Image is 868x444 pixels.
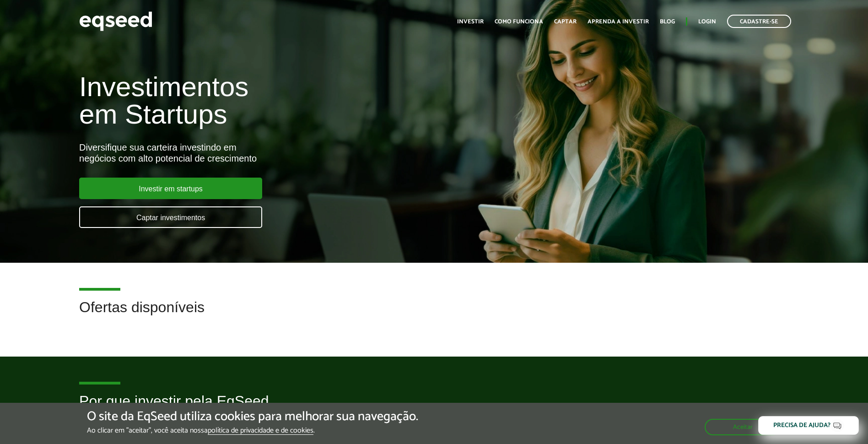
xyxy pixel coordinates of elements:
a: Captar investimentos [79,206,262,228]
h2: Ofertas disponíveis [79,299,789,329]
a: Captar [554,19,577,25]
a: Login [698,19,716,25]
a: Investir [457,19,484,25]
h1: Investimentos em Startups [79,73,500,128]
a: política de privacidade e de cookies [208,427,313,435]
div: Diversifique sua carteira investindo em negócios com alto potencial de crescimento [79,142,500,164]
a: Blog [660,19,675,25]
h2: Por que investir pela EqSeed [79,393,789,423]
a: Como funciona [495,19,543,25]
a: Cadastre-se [727,15,791,28]
h5: O site da EqSeed utiliza cookies para melhorar sua navegação. [87,410,418,424]
a: Investir em startups [79,178,262,199]
button: Aceitar [705,419,781,435]
p: Ao clicar em "aceitar", você aceita nossa . [87,426,418,435]
img: EqSeed [79,9,152,33]
a: Aprenda a investir [588,19,649,25]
